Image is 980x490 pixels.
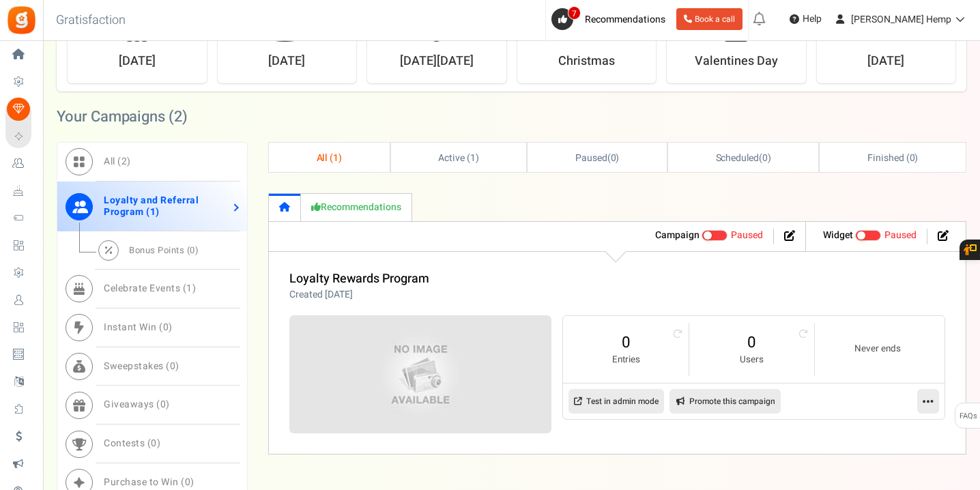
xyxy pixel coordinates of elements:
span: 0 [190,244,195,257]
span: Finished ( ) [867,151,918,165]
span: 1 [186,281,192,296]
strong: Christmas [558,53,615,70]
span: Bonus Points ( ) [129,244,199,257]
span: 1 [150,205,156,219]
span: 1 [333,151,338,165]
strong: [DATE] [268,53,305,70]
span: [PERSON_NAME] Hemp [851,12,951,27]
img: Gratisfaction [6,5,37,35]
span: FAQs [959,403,977,429]
span: Paused [884,228,917,242]
strong: [DATE] [119,53,156,70]
a: Book a call [676,8,743,30]
span: All ( ) [317,151,343,165]
span: 0 [611,151,616,165]
small: Entries [577,354,674,366]
strong: Campaign [655,228,700,242]
small: Never ends [828,343,927,356]
p: Created [DATE] [289,288,429,302]
span: 0 [163,320,169,334]
span: Help [799,12,822,26]
span: 0 [151,436,157,450]
a: 0 [703,332,801,354]
span: Contests ( ) [104,436,160,450]
strong: [DATE][DATE] [400,53,474,70]
a: Promote this campaign [669,389,781,414]
span: 0 [170,359,176,373]
span: Paused [731,228,763,242]
span: Recommendations [585,12,665,27]
span: 0 [762,151,768,165]
span: ( ) [716,151,771,165]
span: Purchase to Win ( ) [104,475,194,489]
span: 2 [121,154,128,169]
span: Instant Win ( ) [104,320,173,334]
h3: Gratisfaction [41,7,141,34]
span: Active ( ) [438,151,479,165]
a: 7 Recommendations [551,8,671,30]
strong: [DATE] [867,53,904,70]
span: 1 [470,151,476,165]
a: Help [784,8,827,30]
span: ( ) [575,151,620,165]
a: Test in admin mode [568,389,664,414]
span: 0 [910,151,915,165]
span: 0 [160,397,167,412]
span: All ( ) [104,154,131,169]
strong: Widget [823,228,853,242]
h2: Your Campaigns ( ) [57,110,188,124]
small: Users [703,354,801,366]
span: Sweepstakes ( ) [104,359,179,373]
span: Giveaways ( ) [104,397,170,412]
span: Paused [575,151,607,165]
span: 7 [568,6,581,20]
a: 0 [577,332,674,354]
a: Recommendations [301,193,412,221]
span: Celebrate Events ( ) [104,281,196,296]
span: Loyalty and Referral Program ( ) [104,193,199,219]
span: Scheduled [716,151,760,165]
span: 0 [185,475,191,489]
a: Loyalty Rewards Program [289,270,429,288]
li: Widget activated [813,229,927,244]
span: 2 [174,106,182,128]
strong: Valentines Day [695,53,778,70]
